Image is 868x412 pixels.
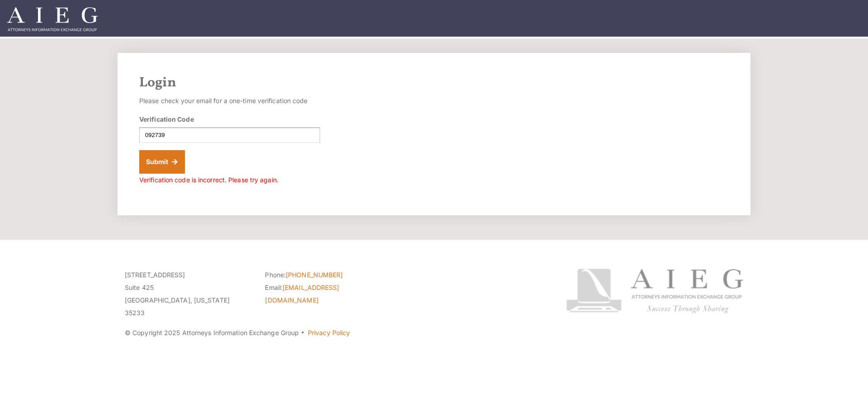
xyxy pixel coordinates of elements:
[566,269,743,313] img: Attorneys Information Exchange Group logo
[139,114,194,124] label: Verification Code
[125,269,251,319] p: [STREET_ADDRESS] Suite 425 [GEOGRAPHIC_DATA], [US_STATE] 35233
[265,269,392,281] li: Phone:
[139,150,185,174] button: Submit
[265,284,339,304] a: [EMAIL_ADDRESS][DOMAIN_NAME]
[265,281,392,307] li: Email:
[286,271,343,279] a: [PHONE_NUMBER]
[308,329,350,336] a: Privacy Policy
[139,75,729,91] h2: Login
[139,95,320,107] p: Please check your email for a one-time verification code
[301,332,305,337] span: ·
[125,327,532,339] p: © Copyright 2025 Attorneys Information Exchange Group
[7,7,98,31] img: Attorneys Information Exchange Group
[139,176,278,184] span: Verification code is incorrect. Please try again.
